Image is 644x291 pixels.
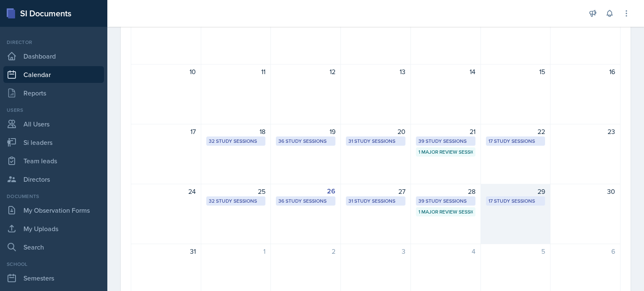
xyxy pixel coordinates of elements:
div: 13 [346,67,405,77]
div: 36 Study Sessions [278,137,333,145]
div: 1 [206,246,266,256]
div: 23 [556,126,615,136]
div: 20 [346,126,405,136]
a: Si leaders [3,134,104,151]
div: 17 Study Sessions [488,137,543,145]
div: Documents [3,193,104,200]
div: 1 Major Review Session [418,148,473,156]
div: 6 [556,246,615,256]
div: 1 Major Review Session [418,208,473,216]
a: Directors [3,171,104,188]
div: 25 [206,186,266,196]
div: 2 [276,246,335,256]
a: Search [3,239,104,255]
div: 12 [276,67,335,77]
div: 32 Study Sessions [209,197,263,205]
div: 27 [346,186,405,196]
div: 15 [486,67,545,77]
div: 31 [136,246,196,256]
div: Users [3,106,104,114]
div: 39 Study Sessions [418,197,473,205]
div: 11 [206,67,266,77]
div: 17 [136,126,196,136]
a: My Observation Forms [3,202,104,219]
div: 32 Study Sessions [209,137,263,145]
div: 31 Study Sessions [348,137,403,145]
div: 31 Study Sessions [348,197,403,205]
div: 5 [486,246,545,256]
div: 29 [486,186,545,196]
div: 36 Study Sessions [278,197,333,205]
div: 3 [346,246,405,256]
div: 26 [276,186,335,196]
a: Calendar [3,66,104,83]
div: Director [3,39,104,46]
div: 4 [416,246,475,256]
div: 30 [556,186,615,196]
a: My Uploads [3,220,104,237]
div: 24 [136,186,196,196]
div: 16 [556,67,615,77]
div: 18 [206,126,266,136]
div: 39 Study Sessions [418,137,473,145]
div: 10 [136,67,196,77]
a: Dashboard [3,48,104,64]
a: Team leads [3,152,104,169]
div: 17 Study Sessions [488,197,543,205]
div: 14 [416,67,475,77]
div: 28 [416,186,475,196]
div: School [3,260,104,268]
a: Semesters [3,270,104,286]
div: 22 [486,126,545,136]
div: 19 [276,126,335,136]
a: All Users [3,116,104,132]
a: Reports [3,85,104,101]
div: 21 [416,126,475,136]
